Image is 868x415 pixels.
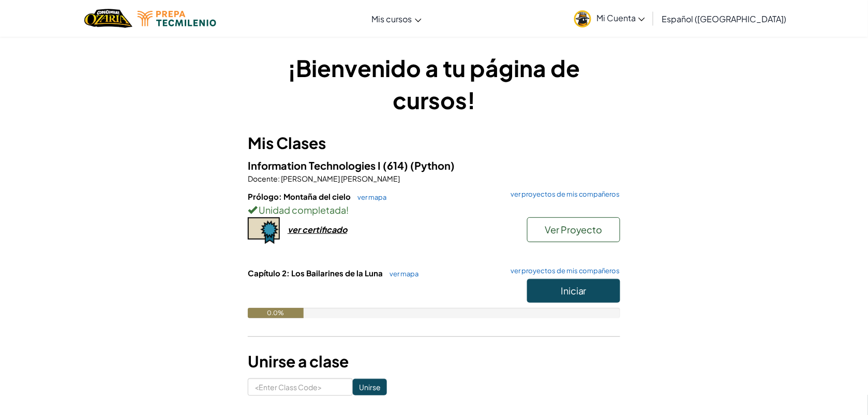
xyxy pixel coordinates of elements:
a: Mi Cuenta [569,2,650,35]
span: [PERSON_NAME] [PERSON_NAME] [280,174,400,183]
span: Docente [248,174,278,183]
input: Unirse [353,379,387,395]
span: Capítulo 2: Los Bailarines de la Luna [248,268,384,278]
img: Home [84,8,132,29]
a: ver mapa [384,270,418,278]
button: Ver Proyecto [527,217,620,242]
span: Mi Cuenta [596,12,645,23]
a: Español ([GEOGRAPHIC_DATA]) [656,5,791,33]
span: Prólogo: Montaña del cielo [248,191,352,201]
span: Mis cursos [372,13,412,24]
h3: Mis Clases [248,131,620,155]
span: Unidad completada [257,204,346,216]
a: Mis cursos [367,5,427,33]
h1: ¡Bienvenido a tu página de cursos! [248,52,620,116]
h3: Unirse a clase [248,350,620,373]
a: ver proyectos de mis compañeros [505,268,620,274]
a: Ozaria by CodeCombat logo [84,8,132,29]
button: Iniciar [527,279,620,303]
img: Tecmilenio logo [138,11,216,26]
span: : [278,174,280,183]
span: (Python) [410,159,455,172]
a: ver mapa [352,193,386,201]
div: 0.0% [248,308,304,318]
span: Español ([GEOGRAPHIC_DATA]) [662,13,786,24]
span: ! [346,204,349,216]
div: ver certificado [288,224,347,235]
a: ver certificado [248,224,347,235]
img: avatar [574,10,591,27]
span: Ver Proyecto [545,224,603,235]
a: ver proyectos de mis compañeros [505,191,620,198]
span: Information Technologies I (614) [248,159,410,172]
input: <Enter Class Code> [248,378,353,396]
span: Iniciar [561,285,587,297]
img: certificate-icon.png [248,217,280,244]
